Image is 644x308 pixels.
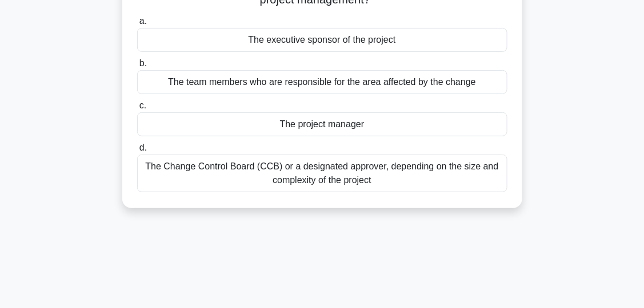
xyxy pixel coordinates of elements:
span: c. [139,100,146,110]
div: The project manager [137,112,507,136]
span: b. [139,58,147,68]
div: The team members who are responsible for the area affected by the change [137,70,507,94]
div: The executive sponsor of the project [137,28,507,52]
span: d. [139,143,147,152]
span: a. [139,16,147,26]
div: The Change Control Board (CCB) or a designated approver, depending on the size and complexity of ... [137,155,507,192]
